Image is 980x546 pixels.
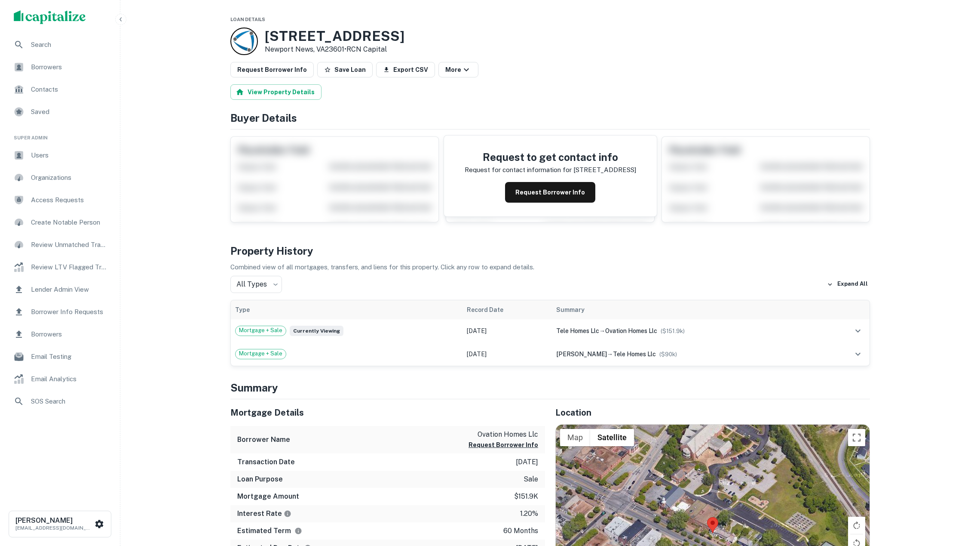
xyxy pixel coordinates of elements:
span: ovation homes llc [605,327,657,334]
a: Search [7,34,113,55]
td: [DATE] [462,342,552,366]
span: Search [31,40,108,50]
a: Users [7,145,113,166]
span: [PERSON_NAME] [556,351,607,358]
span: Review Unmatched Transactions [31,240,108,250]
span: ($ 151.9k ) [661,328,685,334]
a: Organizations [7,167,113,188]
h4: Property History [230,243,870,259]
button: Request Borrower Info [230,62,314,77]
h6: Loan Purpose [237,474,283,484]
h4: Request to get contact info [465,149,636,165]
p: 60 months [503,526,538,536]
svg: The interest rates displayed on the website are for informational purposes only and may be report... [284,510,291,518]
span: tele homes llc [613,351,656,358]
h5: Location [555,406,870,419]
button: Rotate map clockwise [848,517,865,534]
h4: Buyer Details [230,110,870,126]
div: Saved [7,102,113,122]
h6: Interest Rate [237,509,291,519]
button: Export CSV [376,62,435,77]
a: Access Requests [7,190,113,210]
td: [DATE] [462,319,552,342]
a: Borrowers [7,324,113,345]
a: SOS Search [7,391,113,412]
span: ($ 90k ) [659,351,677,358]
a: Borrower Info Requests [7,302,113,322]
a: Lender Admin View [7,279,113,300]
button: Expand All [825,278,870,291]
h6: Borrower Name [237,435,290,445]
p: Newport News, VA23601 • [265,44,404,55]
h6: [PERSON_NAME] [15,517,93,524]
div: → [556,349,819,359]
th: Record Date [462,300,552,319]
button: Show street map [560,429,590,446]
a: Contacts [7,79,113,100]
button: Request Borrower Info [505,182,595,203]
button: Request Borrower Info [469,440,538,450]
div: All Types [230,276,282,293]
h4: Summary [230,380,870,395]
span: Lender Admin View [31,284,108,295]
a: RCN Capital [346,45,387,53]
button: More [438,62,478,77]
p: [EMAIL_ADDRESS][DOMAIN_NAME] [15,524,93,532]
svg: Term is based on a standard schedule for this type of loan. [294,527,302,535]
span: Borrowers [31,329,108,339]
li: Super Admin [7,124,113,145]
a: Email Analytics [7,369,113,389]
span: Mortgage + Sale [236,349,286,358]
span: Users [31,150,108,160]
span: Email Testing [31,352,108,362]
h6: Transaction Date [237,457,295,467]
p: $151.9k [514,491,538,502]
p: Combined view of all mortgages, transfers, and liens for this property. Click any row to expand d... [230,262,870,272]
th: Summary [552,300,824,319]
a: Create Notable Person [7,212,113,233]
a: Email Testing [7,346,113,367]
a: Review LTV Flagged Transactions [7,257,113,278]
span: Saved [31,107,108,117]
span: Contacts [31,84,108,95]
span: SOS Search [31,396,108,407]
button: Toggle fullscreen view [848,429,865,446]
p: sale [524,474,538,484]
span: Review LTV Flagged Transactions [31,262,108,272]
p: [DATE] [516,457,538,467]
span: Create Notable Person [31,217,108,228]
span: tele homes llc [556,327,599,334]
p: Request for contact information for [465,165,572,175]
h5: Mortgage Details [230,406,545,419]
button: Show satellite imagery [590,429,634,446]
span: Borrowers [31,62,108,72]
a: Review Unmatched Transactions [7,234,113,255]
span: Borrower Info Requests [31,307,108,317]
span: Email Analytics [31,374,108,384]
span: Currently viewing [290,326,343,336]
p: [STREET_ADDRESS] [573,165,636,175]
span: Loan Details [230,17,265,22]
th: Type [231,300,462,319]
h6: Estimated Term [237,526,302,536]
a: Borrowers [7,57,113,77]
span: Mortgage + Sale [236,326,286,335]
button: expand row [851,347,865,361]
span: Access Requests [31,195,108,205]
iframe: Chat Widget [937,477,980,518]
p: ovation homes llc [469,429,538,440]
